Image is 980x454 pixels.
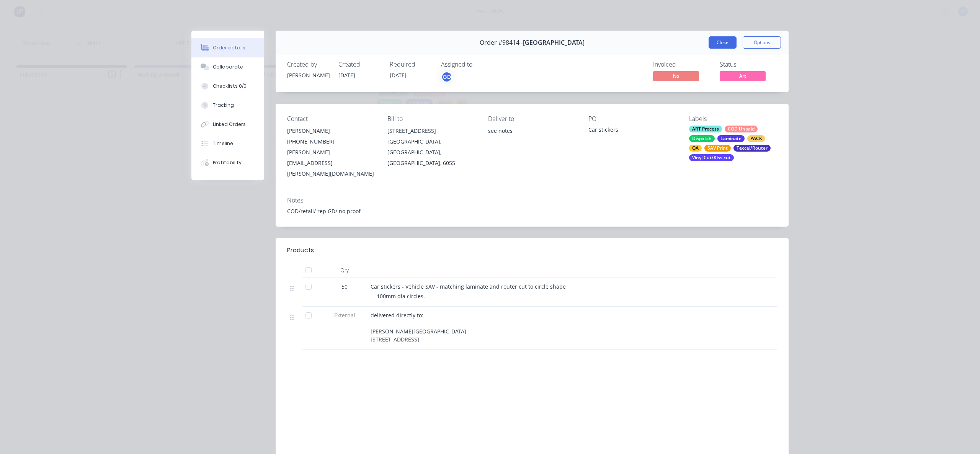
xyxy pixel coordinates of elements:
[371,283,566,290] span: Car stickers - Vehicle SAV - matching laminate and router cut to circle shape
[488,126,576,150] div: see notes
[653,71,699,81] span: No
[689,126,722,132] div: ART Process
[743,36,781,49] button: Options
[377,292,425,300] span: 100mm dia circles.
[733,145,771,152] div: Texcel/Router
[387,136,475,168] div: [GEOGRAPHIC_DATA], [GEOGRAPHIC_DATA], [GEOGRAPHIC_DATA], 6055
[371,312,466,343] span: delivered directly to: [PERSON_NAME][GEOGRAPHIC_DATA] [STREET_ADDRESS]
[325,311,364,319] span: External
[704,145,731,152] div: SAV Print
[287,71,329,79] div: [PERSON_NAME]
[287,136,375,147] div: [PHONE_NUMBER]
[653,61,710,68] div: Invoiced
[213,44,245,51] div: Order details
[689,115,777,122] div: Labels
[213,83,247,90] div: Checklists 0/0
[191,153,264,172] button: Profitability
[191,38,264,57] button: Order details
[191,57,264,77] button: Collaborate
[338,61,381,68] div: Created
[387,126,475,136] div: [STREET_ADDRESS]
[287,197,777,204] div: Notes
[213,140,233,147] div: Timeline
[390,72,407,79] span: [DATE]
[488,126,576,136] div: see notes
[717,135,745,142] div: Laminate
[287,126,375,179] div: [PERSON_NAME][PHONE_NUMBER][PERSON_NAME][EMAIL_ADDRESS][PERSON_NAME][DOMAIN_NAME]
[191,134,264,153] button: Timeline
[213,64,243,70] div: Collaborate
[322,263,367,278] div: Qty
[213,121,246,128] div: Linked Orders
[709,36,737,49] button: Close
[720,71,766,81] span: Art
[341,283,348,291] span: 50
[720,71,766,83] button: Art
[689,135,715,142] div: Dispatch
[747,135,765,142] div: PACK
[191,77,264,96] button: Checklists 0/0
[287,147,375,179] div: [PERSON_NAME][EMAIL_ADDRESS][PERSON_NAME][DOMAIN_NAME]
[441,61,518,68] div: Assigned to
[338,72,355,79] span: [DATE]
[287,115,375,122] div: Contact
[387,115,475,122] div: Bill to
[213,159,242,166] div: Profitability
[523,39,585,46] span: [GEOGRAPHIC_DATA]
[191,115,264,134] button: Linked Orders
[488,115,576,122] div: Deliver to
[191,96,264,115] button: Tracking
[588,115,676,122] div: PO
[287,61,329,68] div: Created by
[390,61,432,68] div: Required
[588,126,676,136] div: Car stickers
[287,246,314,255] div: Products
[387,126,475,168] div: [STREET_ADDRESS][GEOGRAPHIC_DATA], [GEOGRAPHIC_DATA], [GEOGRAPHIC_DATA], 6055
[441,71,452,83] button: GD
[480,39,523,46] span: Order #98414 -
[720,61,777,68] div: Status
[689,145,702,152] div: QA
[689,154,734,161] div: Vinyl Cut/Kiss cut
[287,207,777,215] div: COD/retail/ rep GD/ no proof
[213,102,234,109] div: Tracking
[725,126,758,132] div: COD Unpaid
[287,126,375,136] div: [PERSON_NAME]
